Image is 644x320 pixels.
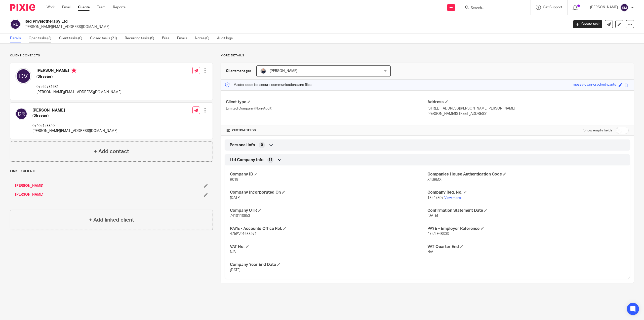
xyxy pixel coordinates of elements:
[15,108,27,120] img: svg%3E
[10,169,213,173] p: Linked clients
[36,90,122,95] p: [PERSON_NAME][EMAIL_ADDRESS][DOMAIN_NAME]
[427,111,629,116] p: [PERSON_NAME][STREET_ADDRESS]
[230,226,427,231] h4: PAYE - Accounts Office Ref.
[36,84,122,89] p: 07562731681
[230,143,255,148] span: Personal Info
[90,33,121,43] a: Closed tasks (21)
[10,4,35,11] img: Pixie
[226,128,427,132] h4: CUSTOM FIELDS
[32,128,117,133] p: [PERSON_NAME][EMAIL_ADDRESS][DOMAIN_NAME]
[230,178,238,182] span: R019
[427,172,625,177] h4: Companies House Authentication Code
[427,99,629,105] h4: Address
[36,68,122,74] h4: [PERSON_NAME]
[32,123,117,128] p: 07405153340
[162,33,173,43] a: Files
[230,196,240,200] span: [DATE]
[71,68,76,73] i: Primary
[62,5,70,10] a: Email
[36,74,122,79] h5: (Director)
[10,33,25,43] a: Details
[221,54,634,58] p: More details
[270,69,297,73] span: [PERSON_NAME]
[230,262,427,267] h4: Company Year End Date
[78,5,90,10] a: Clients
[59,33,86,43] a: Client tasks (0)
[226,106,427,111] p: Limited Company (Non-Audit)
[427,190,625,195] h4: Company Reg. No.
[444,196,461,200] a: View more
[427,250,433,254] span: N/A
[620,4,628,12] img: svg%3E
[29,33,55,43] a: Open tasks (3)
[573,82,616,88] div: messy-cyan-cracked-pants
[230,157,264,163] span: Ltd Company Info
[24,19,457,24] h2: Red Physiotherapy Ltd
[590,5,618,10] p: [PERSON_NAME]
[195,33,213,43] a: Notes (0)
[226,68,251,74] h3: Client manager
[427,106,629,111] p: [STREET_ADDRESS][PERSON_NAME][PERSON_NAME]
[230,232,257,236] span: 475PV01633971
[427,244,625,250] h4: VAT Quarter End
[113,5,126,10] a: Reports
[230,244,427,250] h4: VAT No.
[225,82,311,87] p: Master code for secure communications and files
[230,268,240,272] span: [DATE]
[230,208,427,213] h4: Company UTR
[427,226,625,231] h4: PAYE - Employer Reference
[32,108,117,113] h4: [PERSON_NAME]
[15,68,31,84] img: svg%3E
[230,250,236,254] span: N/A
[427,178,441,182] span: X4URMX
[230,172,427,177] h4: Company ID
[15,192,44,197] a: [PERSON_NAME]
[177,33,191,43] a: Emails
[89,216,134,224] h4: + Add linked client
[217,33,236,43] a: Audit logs
[427,214,438,218] span: [DATE]
[230,214,250,218] span: 7410110853
[125,33,158,43] a: Recurring tasks (9)
[427,208,625,213] h4: Confirmation Statement Date
[583,128,612,133] label: Show empty fields
[230,190,427,195] h4: Company Incorporated On
[261,143,263,148] span: 0
[573,20,602,28] a: Create task
[32,113,117,118] h5: (Director)
[94,148,129,155] h4: + Add contact
[97,5,105,10] a: Team
[24,24,566,29] p: [PERSON_NAME][EMAIL_ADDRESS][DOMAIN_NAME]
[260,68,266,74] img: IMG_8745-0021-copy.jpg
[47,5,55,10] a: Work
[15,183,44,188] a: [PERSON_NAME]
[427,232,449,236] span: 475/LE48303
[470,6,515,11] input: Search
[427,196,444,200] span: 13547807
[226,99,427,105] h4: Client type
[10,19,21,29] img: svg%3E
[268,157,272,162] span: 11
[543,6,562,9] span: Get Support
[10,54,213,58] p: Client contacts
